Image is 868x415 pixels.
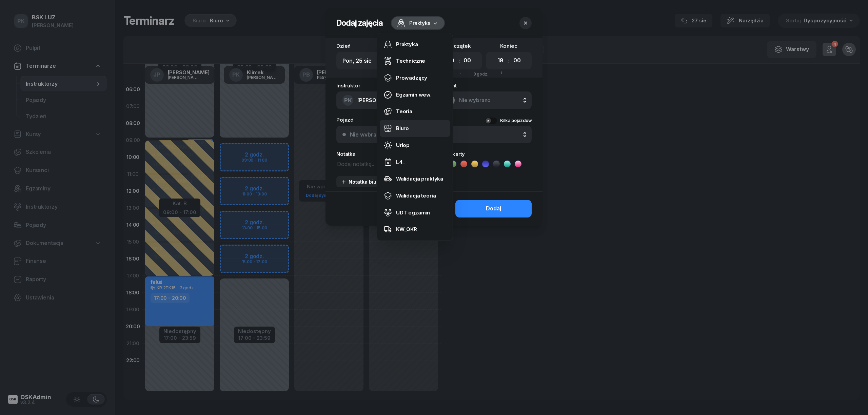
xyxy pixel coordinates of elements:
[396,74,427,82] div: Prowadzący
[344,98,352,103] span: PK
[336,91,430,109] button: PK[PERSON_NAME]
[396,57,425,65] div: Techniczne
[396,208,430,217] div: UDT egzamin
[396,191,436,200] div: Walidacja teoria
[500,117,532,124] div: Kilka pojazdów
[396,41,418,47] span: Praktyka
[341,179,389,185] div: Notatka biurowa
[396,174,443,183] div: Walidacja praktyka
[458,57,460,65] div: :
[357,97,400,103] span: [PERSON_NAME]
[485,117,532,124] button: Kilka pojazdów
[396,141,410,150] div: Urlop
[350,132,383,137] div: Nie wybrano
[455,200,532,217] button: Dodaj
[508,57,510,65] div: :
[396,107,412,116] div: Teoria
[396,90,432,99] div: Egzamin wew.
[409,19,431,27] span: Praktyka
[396,124,409,133] div: Biuro
[336,18,383,28] h2: Dodaj zajęcia
[396,158,405,167] div: L4_
[459,96,526,105] span: Nie wybrano
[336,126,532,143] button: Nie wybrano
[396,225,417,234] div: KW_OKR
[486,204,501,213] div: Dodaj
[336,176,393,187] button: Notatka biurowa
